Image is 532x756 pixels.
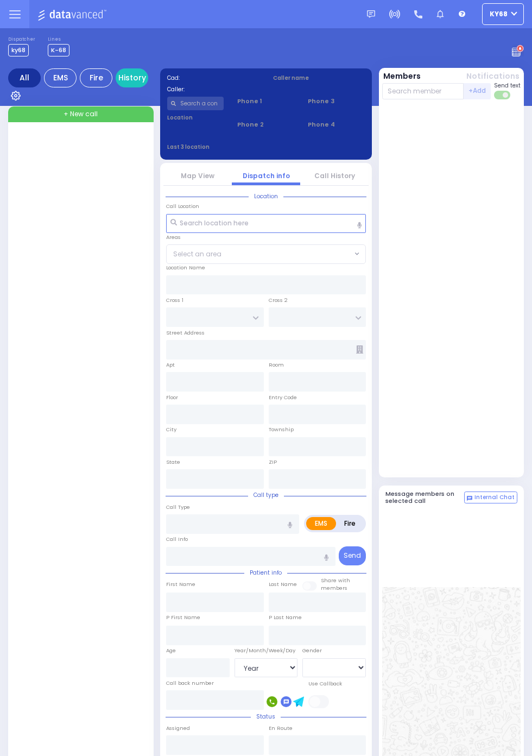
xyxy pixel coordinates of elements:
label: P Last Name [269,614,302,621]
h5: Message members on selected call [385,490,465,505]
button: ky68 [482,3,524,25]
label: Call Location [166,203,199,210]
span: Send text [494,81,521,90]
div: Year/Month/Week/Day [235,647,298,654]
label: Location [167,114,224,122]
button: Notifications [466,71,520,82]
a: Call History [314,171,355,180]
label: Assigned [166,724,190,732]
button: Members [383,71,421,82]
img: comment-alt.png [467,496,472,501]
span: + New call [64,109,98,119]
a: Dispatch info [243,171,290,180]
span: Phone 3 [308,97,365,106]
span: Patient info [244,569,287,577]
span: Phone 1 [237,97,294,106]
label: Fire [335,517,364,530]
button: Send [339,546,366,565]
label: Dispatcher [8,36,35,43]
label: EMS [306,517,336,530]
img: Logo [37,8,110,21]
span: members [321,584,347,591]
input: Search a contact [167,97,224,110]
label: Last 3 location [167,143,267,151]
span: ky68 [8,44,29,56]
label: Turn off text [494,90,511,100]
label: Entry Code [269,394,297,401]
label: Age [166,647,176,654]
label: En Route [269,724,293,732]
label: Cad: [167,74,259,82]
span: Call type [248,491,284,499]
input: Search location here [166,214,366,234]
label: Caller: [167,85,259,93]
label: ZIP [269,458,277,466]
span: ky68 [490,9,508,19]
span: Other building occupants [356,345,363,354]
small: Share with [321,577,350,584]
label: Call back number [166,679,214,687]
label: Lines [48,36,69,43]
label: Call Type [166,503,190,511]
label: City [166,426,176,433]
div: Fire [80,68,112,87]
label: Areas [166,234,181,241]
label: First Name [166,581,195,588]
img: message.svg [367,10,375,18]
span: Status [251,713,281,721]
button: Internal Chat [464,492,517,503]
label: Floor [166,394,178,401]
div: EMS [44,68,77,87]
label: Cross 1 [166,297,183,304]
a: Map View [181,171,214,180]
span: Phone 2 [237,120,294,129]
div: All [8,68,41,87]
label: Apt [166,361,175,369]
span: Internal Chat [474,494,515,501]
a: History [116,68,148,87]
label: Last Name [269,581,297,588]
label: Gender [302,647,322,654]
label: Call Info [166,535,188,543]
label: Township [269,426,294,433]
label: Cross 2 [269,297,288,304]
span: Select an area [173,249,221,259]
label: Caller name [273,74,365,82]
span: Phone 4 [308,120,365,129]
span: K-68 [48,44,69,56]
label: State [166,458,180,466]
label: Use Callback [308,680,342,688]
label: Location Name [166,264,205,272]
span: Location [249,192,283,200]
label: P First Name [166,614,200,621]
label: Street Address [166,329,205,337]
input: Search member [382,83,464,99]
label: Room [269,361,284,369]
